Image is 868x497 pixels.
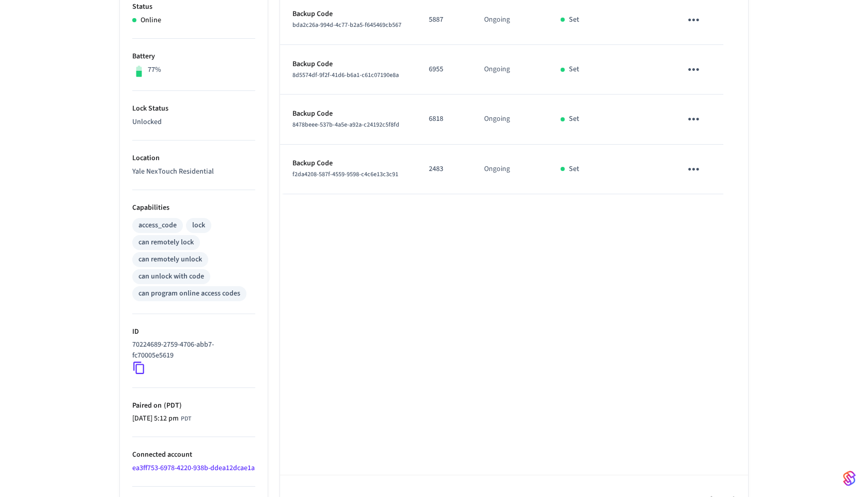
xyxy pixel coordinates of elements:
[472,145,549,194] td: Ongoing
[141,15,161,26] p: Online
[569,64,579,75] p: Set
[132,203,255,213] p: Capabilities
[192,220,205,231] div: lock
[429,114,459,125] p: 6818
[292,71,399,80] span: 8d5574df-9f2f-41d6-b6a1-c61c07190e8a
[138,220,177,231] div: access_code
[429,64,459,75] p: 6955
[132,117,255,128] p: Unlocked
[132,413,191,424] div: America/Vancouver
[138,237,194,248] div: can remotely lock
[132,153,255,164] p: Location
[292,21,401,29] span: bda2c26a-994d-4c77-b2a5-f645469cb567
[569,164,579,175] p: Set
[132,463,255,473] a: ea3ff753-6978-4220-938b-ddea12dcae1a
[132,413,179,424] span: [DATE] 5:12 pm
[292,170,398,179] span: f2da4208-587f-4559-9598-c4c6e13c3c91
[132,166,255,177] p: Yale NexTouch Residential
[429,14,459,25] p: 5887
[132,103,255,114] p: Lock Status
[138,288,240,299] div: can program online access codes
[132,449,255,460] p: Connected account
[472,45,549,95] td: Ongoing
[132,327,255,337] p: ID
[132,51,255,62] p: Battery
[181,414,191,424] span: PDT
[292,158,404,169] p: Backup Code
[569,14,579,25] p: Set
[162,400,182,411] span: ( PDT )
[138,271,204,282] div: can unlock with code
[292,120,399,129] span: 8478beee-537b-4a5e-a92a-c24192c5f8fd
[843,470,856,487] img: SeamLogoGradient.69752ec5.svg
[292,108,404,119] p: Backup Code
[429,164,459,175] p: 2483
[472,95,549,144] td: Ongoing
[292,9,404,20] p: Backup Code
[132,400,255,411] p: Paired on
[148,65,161,75] p: 77%
[138,254,202,265] div: can remotely unlock
[132,339,251,361] p: 70224689-2759-4706-abb7-fc70005e5619
[292,59,404,70] p: Backup Code
[132,2,255,12] p: Status
[569,114,579,125] p: Set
